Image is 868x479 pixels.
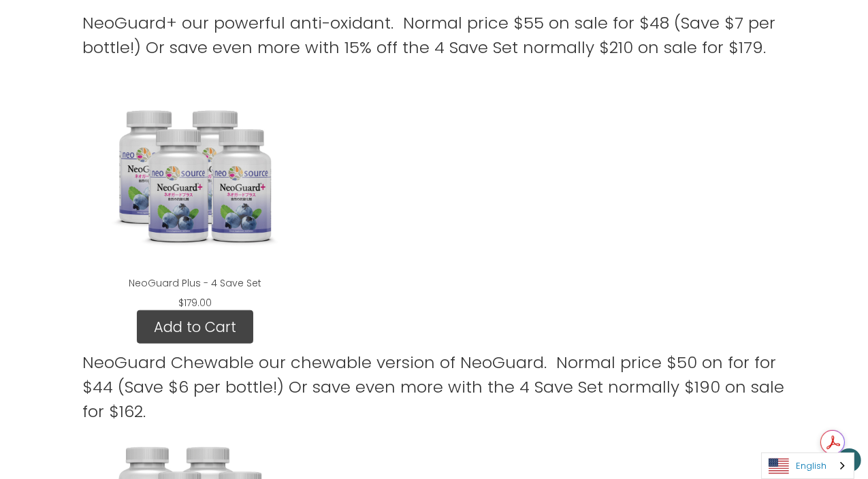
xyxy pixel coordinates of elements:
a: Add to Cart [137,310,253,344]
div: NeoGuard Plus - 4 Save Set [82,84,307,310]
p: NeoGuard Chewable our chewable version of NeoGuard. Normal price $50 on for for $44 (Save $6 per ... [82,350,785,424]
p: NeoGuard+ our powerful anti-oxidant. Normal price $55 on sale for $48 (Save $7 per bottle!) Or sa... [82,11,785,60]
div: $179.00 [170,296,220,310]
a: NeoGuard Plus - 4 Save Set [129,276,261,290]
a: English [762,453,854,478]
div: Language [761,452,854,479]
aside: Language selected: English [761,452,854,479]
